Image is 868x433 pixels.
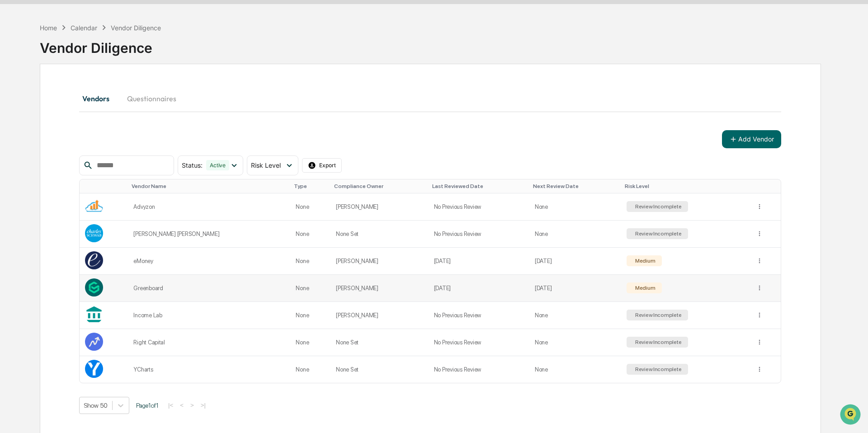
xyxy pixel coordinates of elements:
div: YCharts [133,366,285,373]
td: None [290,356,330,383]
div: Vendor Diligence [111,24,161,32]
div: We're available if you need us! [41,78,124,85]
span: [PERSON_NAME] [28,123,73,130]
span: Attestations [75,160,112,169]
td: No Previous Review [429,193,529,221]
div: 🗄️ [66,161,73,169]
img: Vendor Logo [85,251,103,269]
div: Toggle SortBy [533,183,618,189]
img: Vendor Logo [85,360,103,378]
div: Start new chat [41,69,148,78]
a: Powered byPylon [64,199,109,207]
img: Vendor Logo [85,333,103,351]
div: Right Capital [133,339,285,346]
div: Toggle SortBy [132,183,287,189]
td: None [529,302,621,329]
td: [DATE] [429,248,529,275]
div: Review Incomplete [633,339,682,345]
span: Page 1 of 1 [136,402,159,409]
td: None Set [330,329,428,356]
img: Vendor Logo [85,278,103,297]
div: Review Incomplete [633,312,682,318]
td: None Set [330,356,428,383]
div: Medium [633,285,655,291]
div: [PERSON_NAME] [PERSON_NAME] [133,231,285,237]
button: Export [302,158,342,173]
div: Vendor Diligence [40,33,821,56]
a: 🗄️Attestations [62,157,116,173]
button: < [177,401,186,409]
img: Vendor Logo [85,224,103,242]
div: Toggle SortBy [294,183,327,189]
div: Medium [633,258,655,264]
span: Pylon [90,200,109,207]
td: None [529,193,621,221]
a: 🖐️Preclearance [5,157,62,173]
td: No Previous Review [429,356,529,383]
div: 🔎 [9,179,16,186]
div: Past conversations [9,100,61,108]
img: Jack Rasmussen [9,114,24,129]
div: Home [40,24,57,32]
button: > [188,401,197,409]
div: Toggle SortBy [432,183,526,189]
img: 1746055101610-c473b297-6a78-478c-a979-82029cc54cd1 [9,69,25,85]
div: Advyzon [133,203,285,210]
span: 12:41 PM [80,123,105,130]
td: [PERSON_NAME] [330,248,428,275]
div: secondary tabs example [79,88,781,109]
td: [DATE] [429,275,529,302]
td: None [290,329,330,356]
div: Review Incomplete [633,231,682,237]
td: [PERSON_NAME] [330,302,428,329]
div: Income Lab [133,312,285,319]
td: No Previous Review [429,329,529,356]
td: None [290,193,330,221]
div: Greenboard [133,285,285,292]
td: None [290,275,330,302]
div: Toggle SortBy [625,183,747,189]
div: Calendar [71,24,97,32]
a: 🔎Data Lookup [5,174,61,190]
button: See all [140,99,165,109]
td: [PERSON_NAME] [330,275,428,302]
span: • [75,123,78,130]
div: 🖐️ [9,161,16,169]
td: [DATE] [529,275,621,302]
td: [PERSON_NAME] [330,193,428,221]
span: Status : [182,161,203,169]
button: Questionnaires [120,88,184,109]
td: [DATE] [529,248,621,275]
span: Risk Level [251,161,281,169]
td: None [529,356,621,383]
div: Review Incomplete [633,203,682,210]
img: 8933085812038_c878075ebb4cc5468115_72.jpg [19,69,35,85]
button: |< [165,401,176,409]
img: Vendor Logo [85,197,103,215]
button: >| [198,401,208,409]
button: Add Vendor [722,130,781,148]
td: None [529,329,621,356]
div: Toggle SortBy [334,183,425,189]
button: Start new chat [154,72,165,83]
td: None [529,221,621,248]
td: No Previous Review [429,221,529,248]
div: eMoney [133,258,285,264]
span: Data Lookup [18,178,57,187]
p: How can we help? [9,19,165,33]
img: 1746055101610-c473b297-6a78-478c-a979-82029cc54cd1 [18,123,25,131]
div: Active [206,160,229,170]
div: Review Incomplete [633,366,682,372]
td: None Set [330,221,428,248]
div: Toggle SortBy [87,183,124,189]
td: None [290,302,330,329]
td: No Previous Review [429,302,529,329]
div: Toggle SortBy [758,183,777,189]
span: Preclearance [18,160,58,169]
td: None [290,248,330,275]
iframe: Open customer support [839,403,863,428]
button: Vendors [79,88,120,109]
td: None [290,221,330,248]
